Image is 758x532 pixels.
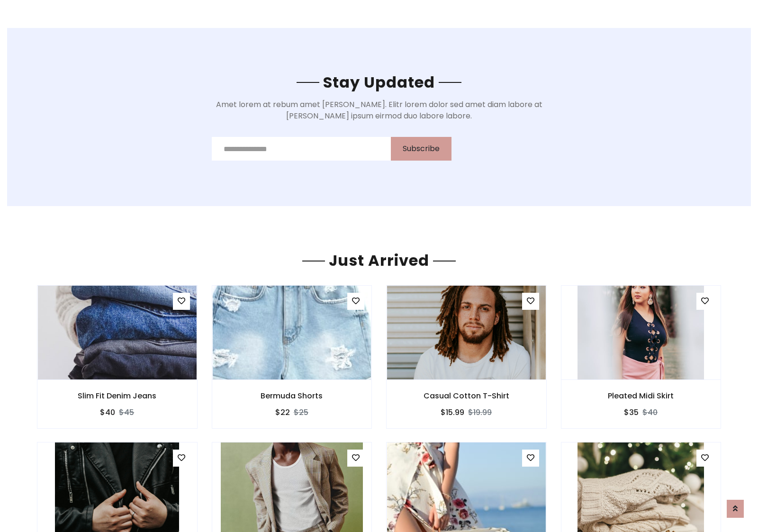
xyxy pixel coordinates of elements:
[212,99,547,122] p: Amet lorem at rebum amet [PERSON_NAME]. Elitr lorem dolor sed amet diam labore at [PERSON_NAME] i...
[391,137,451,161] button: Subscribe
[325,250,433,271] span: Just Arrived
[212,391,372,400] h6: Bermuda Shorts
[642,407,658,418] del: $40
[624,408,639,417] h6: $35
[319,72,439,93] span: Stay Updated
[275,408,290,417] h6: $22
[468,407,492,418] del: $19.99
[294,407,308,418] del: $25
[119,407,134,418] del: $45
[37,391,197,400] h6: Slim Fit Denim Jeans
[561,391,721,400] h6: Pleated Midi Skirt
[100,408,115,417] h6: $40
[441,408,464,417] h6: $15.99
[387,391,546,400] h6: Casual Cotton T-Shirt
